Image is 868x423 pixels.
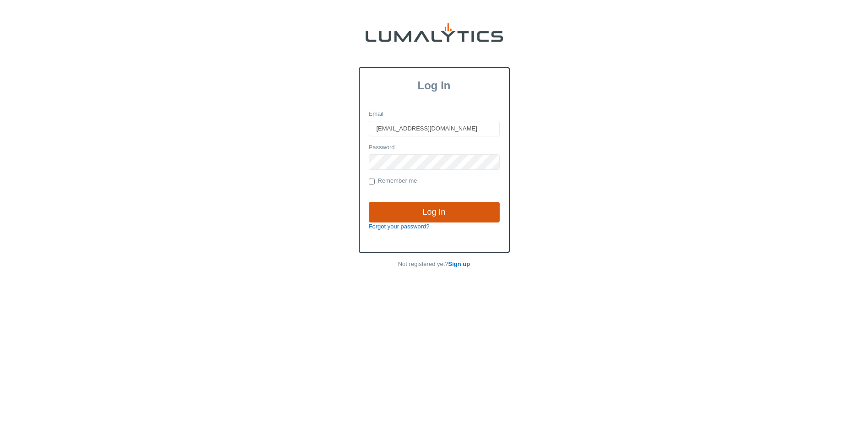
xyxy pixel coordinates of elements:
label: Email [369,110,384,119]
input: Remember me [369,179,375,184]
a: Sign up [448,260,470,267]
a: Forgot your password? [369,223,430,230]
p: Not registered yet? [359,260,510,269]
label: Password [369,143,395,152]
img: lumalytics-black-e9b537c871f77d9ce8d3a6940f85695cd68c596e3f819dc492052d1098752254.png [366,23,503,42]
h3: Log In [360,79,509,92]
label: Remember me [369,177,417,186]
input: Log In [369,202,500,223]
input: Email [369,121,500,136]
